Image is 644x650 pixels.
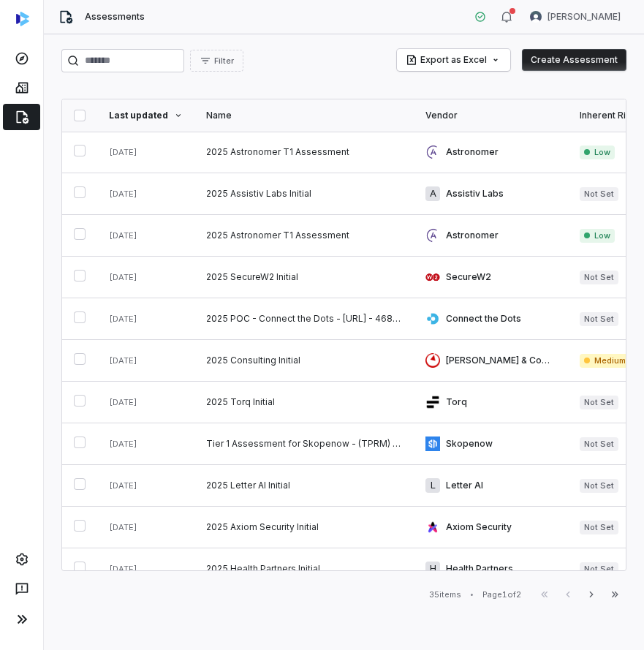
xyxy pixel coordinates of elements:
[470,589,474,600] div: •
[482,589,521,600] div: Page 1 of 2
[214,56,234,67] span: Filter
[397,49,510,71] button: Export as Excel
[85,11,145,23] span: Assessments
[425,110,556,121] div: Vendor
[206,110,402,121] div: Name
[429,589,461,600] div: 35 items
[530,11,542,23] img: Tomo Majima avatar
[16,12,29,26] img: svg%3e
[521,6,629,28] button: Tomo Majima avatar[PERSON_NAME]
[522,49,626,71] button: Create Assessment
[548,11,621,23] span: [PERSON_NAME]
[109,110,183,121] div: Last updated
[190,50,243,72] button: Filter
